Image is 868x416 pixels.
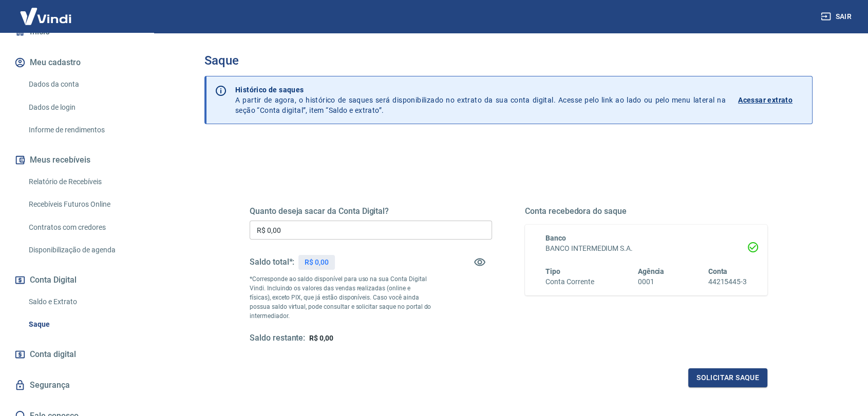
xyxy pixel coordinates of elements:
h6: 44215445-3 [708,276,747,287]
button: Meus recebíveis [12,149,141,171]
a: Conta digital [12,343,141,366]
h5: Saldo restante: [250,333,305,344]
h5: Conta recebedora do saque [525,206,767,216]
a: Disponibilização de agenda [25,240,141,261]
h6: Conta Corrente [545,276,594,287]
p: R$ 0,00 [305,257,329,268]
span: Conta [708,267,727,275]
h6: BANCO INTERMEDIUM S.A. [545,243,747,254]
button: Conta Digital [12,269,141,291]
span: Agência [638,267,665,275]
p: Acessar extrato [738,95,792,105]
a: Dados da conta [25,74,141,95]
h6: 0001 [638,276,665,287]
span: Conta digital [30,347,76,362]
span: Tipo [545,267,560,275]
a: Acessar extrato [738,85,804,115]
button: Sair [819,7,856,26]
a: Saque [25,314,141,335]
button: Meu cadastro [12,51,141,74]
a: Saldo e Extrato [25,291,141,312]
h3: Saque [204,53,813,68]
button: Solicitar saque [688,368,767,387]
a: Contratos com credores [25,217,141,238]
img: Vindi [12,1,79,32]
h5: Quanto deseja sacar da Conta Digital? [250,206,492,216]
a: Informe de rendimentos [25,120,141,141]
p: A partir de agora, o histórico de saques será disponibilizado no extrato da sua conta digital. Ac... [235,85,726,115]
a: Recebíveis Futuros Online [25,194,141,215]
h5: Saldo total*: [250,257,294,267]
a: Relatório de Recebíveis [25,171,141,192]
span: Banco [545,234,566,242]
a: Dados de login [25,97,141,118]
a: Segurança [12,374,141,397]
p: Histórico de saques [235,85,726,95]
p: *Corresponde ao saldo disponível para uso na sua Conta Digital Vindi. Incluindo os valores das ve... [250,274,431,321]
span: R$ 0,00 [309,334,333,342]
